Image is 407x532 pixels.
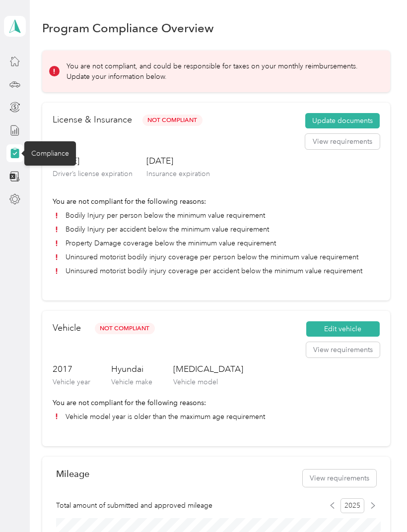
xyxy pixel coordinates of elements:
li: Uninsured motorist bodily injury coverage per person below the minimum value requirement [53,252,380,262]
p: You are not compliant, and could be responsible for taxes on your monthly reimbursements. Update ... [67,61,376,82]
button: Update documents [305,113,380,129]
span: Total amount of submitted and approved mileage [56,500,212,511]
h3: Hyundai [111,363,152,375]
li: Property Damage coverage below the minimum value requirement [53,238,380,248]
h3: [MEDICAL_DATA] [173,363,243,375]
p: Vehicle model [173,377,243,387]
li: Bodily Injury per person below the minimum value requirement [53,210,380,221]
p: Driver’s license expiration [53,169,133,179]
button: View requirements [305,134,380,150]
li: Uninsured motorist bodily injury coverage per accident below the minimum value requirement [53,266,380,276]
p: Insurance expiration [146,169,210,179]
button: View requirements [303,470,376,487]
span: 2025 [340,498,364,513]
h3: 2017 [53,363,90,375]
span: Not Compliant [95,323,155,334]
li: Bodily Injury per accident below the minimum value requirement [53,224,380,235]
div: Compliance [24,141,76,166]
h3: [DATE] [146,155,210,167]
h1: Program Compliance Overview [42,23,214,33]
p: Vehicle make [111,377,152,387]
p: You are not compliant for the following reasons: [53,398,380,408]
li: Vehicle model year is older than the maximum age requirement [53,412,380,422]
h2: Mileage [56,469,89,479]
h2: Vehicle [53,321,81,335]
h3: [DATE] [53,155,133,167]
button: View requirements [306,342,380,358]
iframe: Everlance-gr Chat Button Frame [351,476,407,532]
p: You are not compliant for the following reasons: [53,196,380,207]
span: Not Compliant [142,115,203,126]
p: Vehicle year [53,377,90,387]
button: Edit vehicle [306,321,380,337]
h2: License & Insurance [53,113,132,126]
